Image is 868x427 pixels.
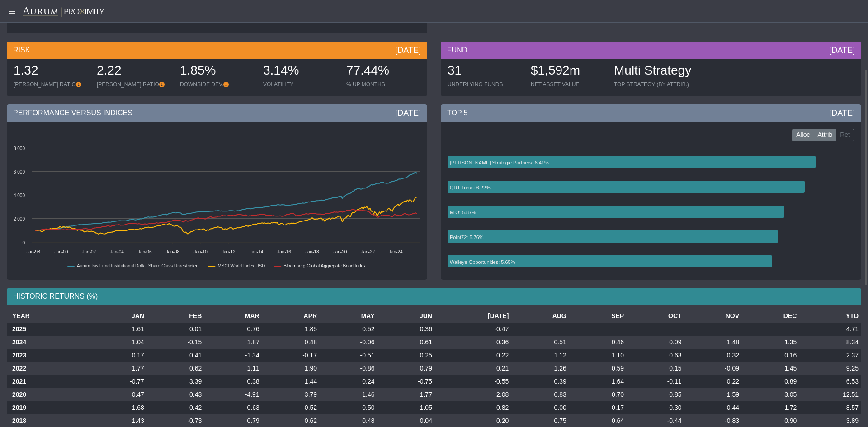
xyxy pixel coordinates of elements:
td: -0.75 [377,375,435,388]
div: 3.14% [263,62,337,81]
td: 0.63 [204,401,262,414]
td: 0.82 [435,401,511,414]
th: 2022 [7,362,89,375]
text: Jan-10 [193,249,208,254]
td: 1.90 [262,362,320,375]
td: 0.61 [377,336,435,349]
div: TOP 5 [441,104,861,122]
div: [DATE] [829,45,855,56]
td: 0.01 [147,323,204,336]
td: -4.91 [204,388,262,401]
th: SEP [569,310,627,323]
td: 1.59 [684,388,742,401]
td: 1.64 [569,375,627,388]
text: Jan-02 [82,249,96,254]
td: -0.51 [320,349,377,362]
td: 1.77 [377,388,435,401]
td: 1.35 [742,336,799,349]
td: 0.25 [377,349,435,362]
th: MAY [320,310,377,323]
text: 6 000 [14,169,25,174]
td: 0.79 [377,362,435,375]
td: 1.46 [320,388,377,401]
td: 0.17 [89,349,146,362]
td: -0.55 [435,375,511,388]
text: Jan-04 [110,249,124,254]
div: DOWNSIDE DEV. [180,81,254,88]
td: 8.34 [799,336,861,349]
td: 0.24 [320,375,377,388]
td: 8.57 [799,401,861,414]
td: -0.77 [89,375,146,388]
td: -0.86 [320,362,377,375]
text: 8 000 [14,146,25,151]
td: 0.22 [435,349,511,362]
div: UNDERLYING FUNDS [448,81,522,88]
td: 1.26 [511,362,569,375]
td: 0.46 [569,336,627,349]
td: 0.32 [684,349,742,362]
th: 2020 [7,388,89,401]
th: JAN [89,310,146,323]
td: 9.25 [799,362,861,375]
th: YEAR [7,310,89,323]
text: 2 000 [14,216,25,221]
td: 1.48 [684,336,742,349]
label: Attrib [814,129,837,141]
th: 2021 [7,375,89,388]
div: TOP STRATEGY (BY ATTRIB.) [614,81,691,88]
text: Jan-06 [138,249,152,254]
td: -0.09 [684,362,742,375]
td: 1.12 [511,349,569,362]
td: 1.72 [742,401,799,414]
div: $1,592m [531,62,605,81]
td: 1.10 [569,349,627,362]
div: [DATE] [829,108,855,118]
th: APR [262,310,320,323]
text: QRT Torus: 6.22% [450,185,491,190]
td: 4.71 [799,323,861,336]
td: 0.62 [147,362,204,375]
td: 0.43 [147,388,204,401]
td: 1.85 [262,323,320,336]
label: Ret [836,129,854,141]
div: 1.85% [180,62,254,81]
td: 0.63 [627,349,684,362]
text: Jan-22 [361,249,375,254]
text: M O: 5.87% [450,210,476,215]
th: JUN [377,310,435,323]
td: 3.39 [147,375,204,388]
td: 0.30 [627,401,684,414]
td: -0.15 [147,336,204,349]
th: [DATE] [435,310,511,323]
td: 0.52 [262,401,320,414]
td: 0.38 [204,375,262,388]
td: 0.39 [511,375,569,388]
text: Jan-20 [333,249,347,254]
div: [DATE] [395,45,421,56]
td: 0.52 [320,323,377,336]
td: 1.44 [262,375,320,388]
th: 2023 [7,349,89,362]
td: 0.85 [627,388,684,401]
th: NOV [684,310,742,323]
td: -1.34 [204,349,262,362]
td: 0.16 [742,349,799,362]
text: [PERSON_NAME] Strategic Partners: 6.41% [450,160,549,165]
td: 0.21 [435,362,511,375]
div: NET ASSET VALUE [531,81,605,88]
td: 0.09 [627,336,684,349]
td: 1.05 [377,401,435,414]
td: 0.89 [742,375,799,388]
td: 0.76 [204,323,262,336]
div: 31 [448,62,522,81]
td: 0.48 [262,336,320,349]
td: 0.36 [435,336,511,349]
td: 1.87 [204,336,262,349]
img: Aurum-Proximity%20white.svg [23,7,104,18]
label: Alloc [792,129,814,141]
div: 2.22 [97,62,171,81]
th: FEB [147,310,204,323]
div: % UP MONTHS [346,81,420,88]
td: 0.59 [569,362,627,375]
